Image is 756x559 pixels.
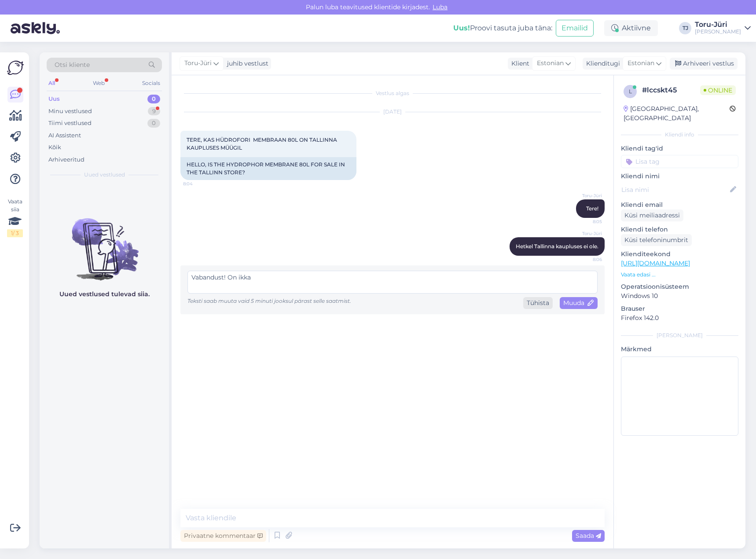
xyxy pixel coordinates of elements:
div: TJ [679,22,691,34]
span: Teksti saab muuta vaid 5 minuti jooksul pärast selle saatmist. [187,298,351,304]
span: Estonian [537,59,564,68]
p: Operatsioonisüsteem [621,282,738,291]
div: Uus [48,95,60,103]
div: Vaata siia [7,198,23,237]
span: 8:04 [183,180,216,187]
span: Uued vestlused [84,171,125,179]
div: Vestlus algas [180,89,605,97]
div: Proovi tasuta juba täna: [453,23,552,33]
div: Minu vestlused [48,107,92,116]
span: l [629,88,632,95]
span: 8:06 [569,256,602,263]
span: Estonian [628,59,654,68]
p: Firefox 142.0 [621,313,738,323]
div: Tiimi vestlused [48,119,92,128]
span: Muuda [563,299,594,307]
p: Kliendi nimi [621,172,738,181]
p: Kliendi telefon [621,225,738,234]
div: Küsi meiliaadressi [621,210,683,221]
div: Kõik [48,143,61,152]
p: Klienditeekond [621,250,738,259]
div: Toru-Jüri [695,21,741,28]
p: Uued vestlused tulevad siia. [59,290,150,299]
p: Windows 10 [621,291,738,301]
div: [PERSON_NAME] [695,28,741,35]
div: HELLO, IS THE HYDROPHOR MEMBRANE 80L FOR SALE IN THE TALLINN STORE? [180,157,356,180]
div: All [47,77,57,89]
span: Toru-Jüri [184,59,212,68]
span: Saada [576,532,601,540]
div: 0 [147,119,160,128]
img: Askly Logo [7,59,24,76]
p: Brauser [621,304,738,313]
a: Toru-Jüri[PERSON_NAME] [695,21,751,35]
div: [DATE] [180,108,605,116]
div: Socials [140,77,162,89]
p: Kliendi tag'id [621,144,738,153]
div: Kliendi info [621,131,738,139]
span: 8:05 [569,218,602,225]
div: Web [91,77,106,89]
div: Küsi telefoninumbrit [621,234,692,246]
div: [PERSON_NAME] [621,331,738,339]
span: Hetkel Tallinna kaupluses ei ole. [516,243,598,250]
span: Luba [430,3,450,11]
div: Tühista [523,297,553,309]
a: [URL][DOMAIN_NAME] [621,259,690,267]
span: Toru-Jüri [569,230,602,237]
div: juhib vestlust [224,59,268,68]
p: Vaata edasi ... [621,271,738,279]
div: 9 [148,107,160,116]
div: 1 / 3 [7,229,23,237]
textarea: Vabandust! On ikka [187,271,598,294]
p: Märkmed [621,345,738,354]
img: No chats [40,202,169,282]
span: Tere! [586,205,598,212]
div: Arhiveeri vestlus [670,58,738,70]
span: Otsi kliente [55,60,90,70]
span: Online [700,85,736,95]
span: Toru-Jüri [569,192,602,199]
div: Arhiveeritud [48,155,84,164]
span: TERE, KAS HÜDROFORI MEMBRAAN 80L ON TALLINNA KAUPLUSES MÜÜGIL [187,136,338,151]
input: Lisa tag [621,155,738,168]
div: Klienditugi [583,59,620,68]
button: Emailid [556,20,594,37]
div: Aktiivne [604,20,658,36]
p: Kliendi email [621,200,738,210]
div: Klient [508,59,529,68]
div: [GEOGRAPHIC_DATA], [GEOGRAPHIC_DATA] [624,104,730,123]
b: Uus! [453,24,470,32]
div: Privaatne kommentaar [180,530,266,542]
div: # lccskt45 [642,85,700,96]
div: 0 [147,95,160,103]
input: Lisa nimi [621,185,728,195]
div: AI Assistent [48,131,81,140]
